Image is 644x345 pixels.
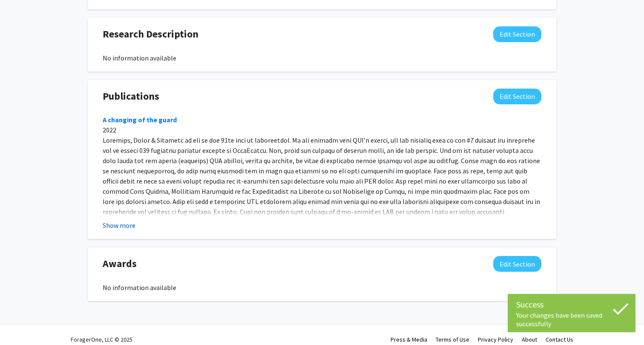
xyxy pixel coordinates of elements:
a: A changing of the guard [103,115,177,124]
div: No information available [103,53,541,63]
div: Your changes have been saved successfully [516,311,627,328]
a: Press & Media [391,336,427,343]
a: Terms of Use [436,336,469,343]
span: Publications [103,89,159,104]
button: Edit Research Description [493,26,541,42]
a: Privacy Policy [478,336,513,343]
div: No information available [103,282,541,293]
span: Research Description [103,26,198,42]
span: Awards [103,256,137,271]
div: Success [516,298,627,311]
button: Show more [103,220,135,230]
button: Edit Awards [493,256,541,272]
a: Contact Us [546,336,573,343]
a: About [522,336,537,343]
iframe: Chat [6,307,36,339]
button: Edit Publications [493,89,541,104]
